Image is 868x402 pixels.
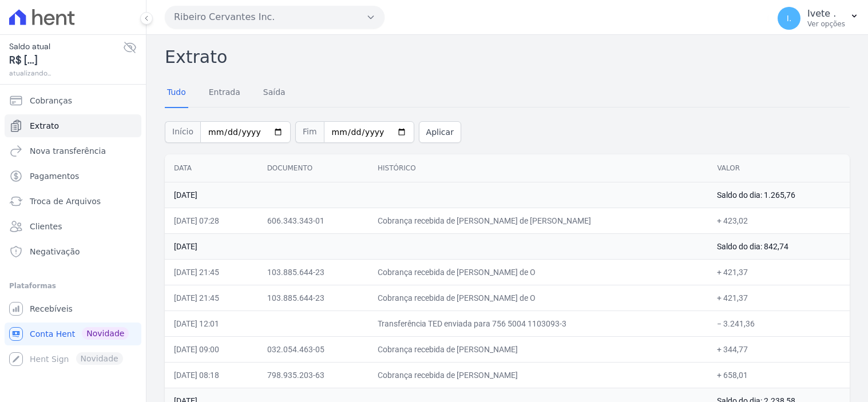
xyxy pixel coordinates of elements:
td: 798.935.203-63 [258,362,368,388]
button: I. Ivete . Ver opções [768,2,868,34]
span: R$ [...] [9,53,123,68]
td: 103.885.644-23 [258,259,368,285]
h2: Extrato [165,44,850,70]
td: Saldo do dia: 1.265,76 [708,182,850,208]
td: 103.885.644-23 [258,285,368,311]
a: Pagamentos [5,165,141,188]
th: Documento [258,154,368,182]
td: [DATE] 21:45 [165,259,258,285]
a: Cobranças [5,89,141,112]
td: + 421,37 [708,259,850,285]
td: Cobrança recebida de [PERSON_NAME] de O [368,259,708,285]
td: [DATE] 21:45 [165,285,258,311]
span: Clientes [30,221,62,232]
td: + 421,37 [708,285,850,311]
a: Entrada [207,78,243,108]
td: [DATE] 07:28 [165,208,258,233]
td: [DATE] [165,233,708,259]
span: atualizando... [9,68,123,78]
span: Negativação [30,246,80,257]
span: Troca de Arquivos [30,196,101,207]
span: Início [165,121,200,143]
span: Conta Hent [30,328,75,340]
a: Nova transferência [5,140,141,162]
th: Data [165,154,258,182]
td: − 3.241,36 [708,311,850,336]
span: Fim [295,121,324,143]
span: Saldo atual [9,41,123,53]
td: Cobrança recebida de [PERSON_NAME] de [PERSON_NAME] [368,208,708,233]
div: Plataformas [9,279,137,293]
a: Negativação [5,240,141,263]
a: Saída [261,78,288,108]
a: Troca de Arquivos [5,190,141,213]
td: + 344,77 [708,336,850,362]
span: I. [787,14,792,22]
p: Ivete . [807,8,845,19]
td: Cobrança recebida de [PERSON_NAME] [368,336,708,362]
td: [DATE] [165,182,708,208]
nav: Sidebar [9,89,137,371]
a: Clientes [5,215,141,238]
span: Recebíveis [30,303,73,315]
td: Saldo do dia: 842,74 [708,233,850,259]
td: Cobrança recebida de [PERSON_NAME] de O [368,285,708,311]
span: Nova transferência [30,145,106,157]
a: Recebíveis [5,297,141,320]
p: Ver opções [807,19,845,29]
td: + 658,01 [708,362,850,388]
td: 032.054.463-05 [258,336,368,362]
td: Cobrança recebida de [PERSON_NAME] [368,362,708,388]
td: [DATE] 09:00 [165,336,258,362]
button: Aplicar [419,121,461,143]
span: Novidade [82,327,129,340]
td: 606.343.343-01 [258,208,368,233]
span: Cobranças [30,95,72,106]
a: Conta Hent Novidade [5,323,141,345]
span: Extrato [30,120,59,132]
span: Pagamentos [30,170,79,182]
th: Valor [708,154,850,182]
a: Tudo [165,78,188,108]
td: + 423,02 [708,208,850,233]
a: Extrato [5,114,141,137]
th: Histórico [368,154,708,182]
td: [DATE] 12:01 [165,311,258,336]
td: [DATE] 08:18 [165,362,258,388]
td: Transferência TED enviada para 756 5004 1103093-3 [368,311,708,336]
button: Ribeiro Cervantes Inc. [165,6,385,29]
